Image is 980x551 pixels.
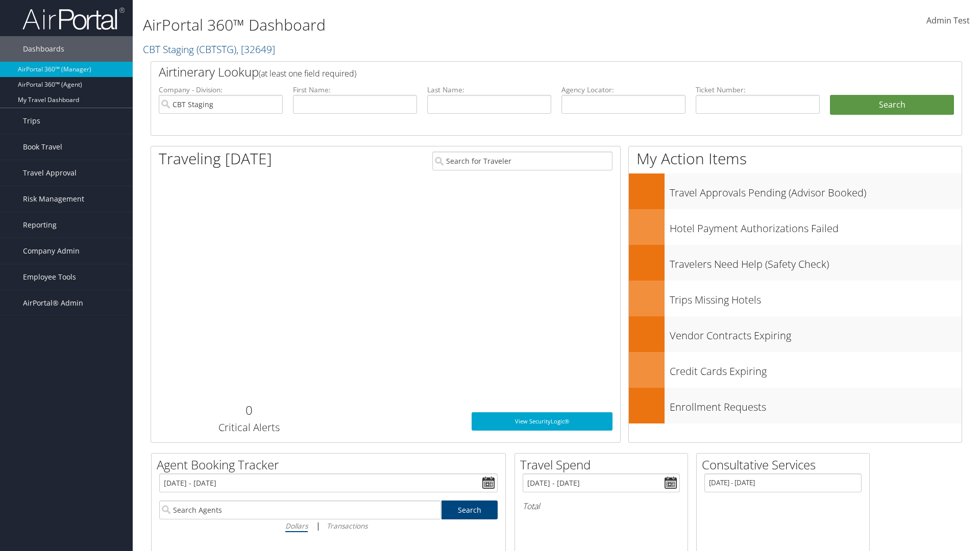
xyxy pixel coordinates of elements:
a: Credit Cards Expiring [629,352,962,388]
a: Enrollment Requests [629,388,962,423]
h3: Travel Approvals Pending (Advisor Booked) [670,181,962,200]
h2: Agent Booking Tracker [157,456,505,473]
h2: 0 [159,402,339,419]
a: Travelers Need Help (Safety Check) [629,245,962,281]
label: Company - Division: [159,85,283,95]
a: CBT Staging [143,42,275,56]
h3: Trips Missing Hotels [670,288,962,307]
a: Admin Test [926,5,970,37]
span: , [ 32649 ] [236,42,275,56]
span: (at least one field required) [259,68,356,79]
h1: Traveling [DATE] [159,148,272,169]
a: Hotel Payment Authorizations Failed [629,209,962,245]
a: View SecurityLogic® [472,412,612,431]
a: Travel Approvals Pending (Advisor Booked) [629,173,962,209]
img: airportal-logo.png [22,7,125,31]
span: Company Admin [23,238,80,264]
h2: Consultative Services [702,456,869,473]
h3: Travelers Need Help (Safety Check) [670,252,962,271]
h1: AirPortal 360™ Dashboard [143,14,694,36]
span: AirPortal® Admin [23,290,83,316]
h3: Hotel Payment Authorizations Failed [670,216,962,236]
a: Trips Missing Hotels [629,281,962,316]
label: Last Name: [427,85,551,95]
h6: Total [523,500,680,512]
input: Search for Traveler [432,152,612,170]
h1: My Action Items [629,148,962,169]
span: Travel Approval [23,160,77,186]
div: | [159,519,498,532]
span: Employee Tools [23,264,76,290]
span: Admin Test [926,15,970,26]
input: Search Agents [159,500,441,519]
a: Vendor Contracts Expiring [629,316,962,352]
h3: Critical Alerts [159,420,339,435]
span: Book Travel [23,134,62,160]
h3: Enrollment Requests [670,395,962,414]
i: Transactions [327,521,367,531]
h2: Travel Spend [520,456,688,473]
span: Trips [23,108,40,134]
span: Risk Management [23,186,84,212]
span: Dashboards [23,36,64,62]
label: Agency Locator: [561,85,685,95]
label: Ticket Number: [696,85,820,95]
span: ( CBTSTG ) [197,42,236,56]
i: Dollars [285,521,308,531]
h2: Airtinerary Lookup [159,63,887,81]
label: First Name: [293,85,417,95]
h3: Vendor Contracts Expiring [670,323,962,343]
span: Reporting [23,212,57,238]
a: Search [442,500,498,519]
button: Search [830,95,954,115]
h3: Credit Cards Expiring [670,359,962,379]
